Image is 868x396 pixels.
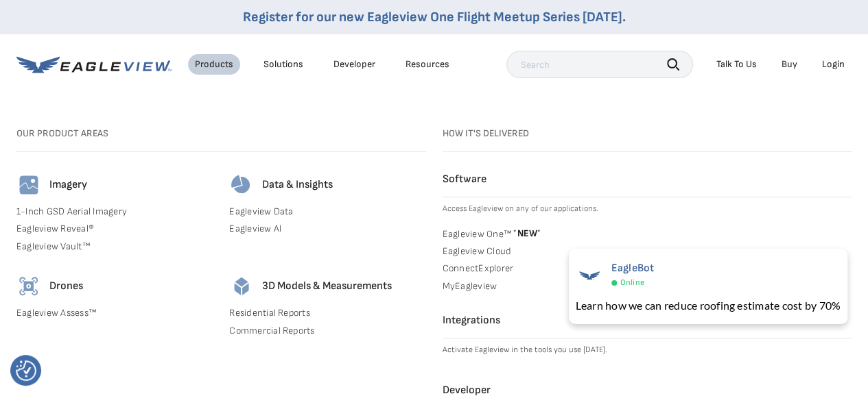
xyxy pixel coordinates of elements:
[443,203,852,215] p: Access Eagleview on any of our applications.
[506,51,693,78] input: Search
[443,262,852,275] a: ConnectExplorer
[16,240,213,253] a: Eagleview Vault™
[16,127,426,140] h3: Our Product Areas
[49,280,83,293] h4: Drones
[406,58,449,71] div: Resources
[443,226,852,240] a: Eagleview One™ *NEW*
[443,344,852,356] p: Activate Eagleview in the tools you use [DATE].
[611,262,655,275] span: EagleBot
[443,127,852,140] h3: How it's Delivered
[443,280,852,293] a: MyEagleview
[229,223,425,235] a: Eagleview AI
[16,360,36,381] img: Revisit consent button
[243,9,626,25] a: Register for our new Eagleview One Flight Meetup Series [DATE].
[443,314,852,327] h4: Integrations
[16,173,41,197] img: imagery-icon.svg
[16,274,41,299] img: drones-icon.svg
[229,325,425,337] a: Commercial Reports
[620,277,644,288] span: Online
[443,245,852,258] a: Eagleview Cloud
[263,58,303,71] div: Solutions
[49,178,87,192] h4: Imagery
[333,58,375,71] a: Developer
[229,173,254,197] img: data-icon.svg
[16,360,36,381] button: Consent Preferences
[822,58,845,71] div: Login
[195,58,233,71] div: Products
[576,297,841,314] div: Learn how we can reduce roofing estimate cost by 70%
[16,223,213,235] a: Eagleview Reveal®
[782,58,797,71] a: Buy
[262,280,392,293] h4: 3D Models & Measurements
[229,307,425,319] a: Residential Reports
[262,178,333,192] h4: Data & Insights
[16,206,213,218] a: 1-Inch GSD Aerial Imagery
[16,307,213,319] a: Eagleview Assess™
[576,262,603,289] img: EagleBot
[229,274,254,299] img: 3d-models-icon.svg
[511,227,541,239] span: NEW
[443,173,852,186] h4: Software
[443,314,852,356] a: Integrations Activate Eagleview in the tools you use [DATE].
[716,58,757,71] div: Talk To Us
[229,206,425,218] a: Eagleview Data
